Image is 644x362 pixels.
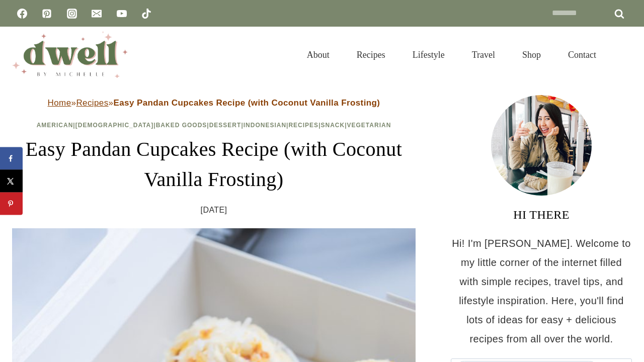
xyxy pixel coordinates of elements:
a: Lifestyle [399,37,458,72]
nav: Primary Navigation [293,37,610,72]
a: Pinterest [37,4,57,24]
a: YouTube [112,4,132,24]
a: Contact [554,37,610,72]
a: Recipes [76,98,108,108]
a: Baked Goods [156,122,207,129]
h1: Easy Pandan Cupcakes Recipe (with Coconut Vanilla Frosting) [12,134,416,195]
a: Dessert [209,122,242,129]
a: Travel [458,37,509,72]
a: Shop [509,37,554,72]
a: [DEMOGRAPHIC_DATA] [75,122,154,129]
img: DWELL by michelle [12,32,128,78]
a: Home [48,98,71,108]
strong: Easy Pandan Cupcakes Recipe (with Coconut Vanilla Frosting) [113,98,380,108]
a: Recipes [343,37,399,72]
a: Facebook [12,4,32,24]
a: About [293,37,343,72]
button: View Search Form [615,46,632,63]
a: American [37,122,73,129]
a: Instagram [62,4,82,24]
a: Vegetarian [347,122,391,129]
span: | | | | | | | [37,122,391,129]
time: [DATE] [201,203,227,218]
a: Email [87,4,107,24]
p: Hi! I'm [PERSON_NAME]. Welcome to my little corner of the internet filled with simple recipes, tr... [451,234,632,348]
h3: HI THERE [451,206,632,224]
a: Recipes [288,122,318,129]
a: TikTok [136,4,156,24]
span: » » [48,98,380,108]
a: Indonesian [244,122,286,129]
a: Snack [320,122,345,129]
